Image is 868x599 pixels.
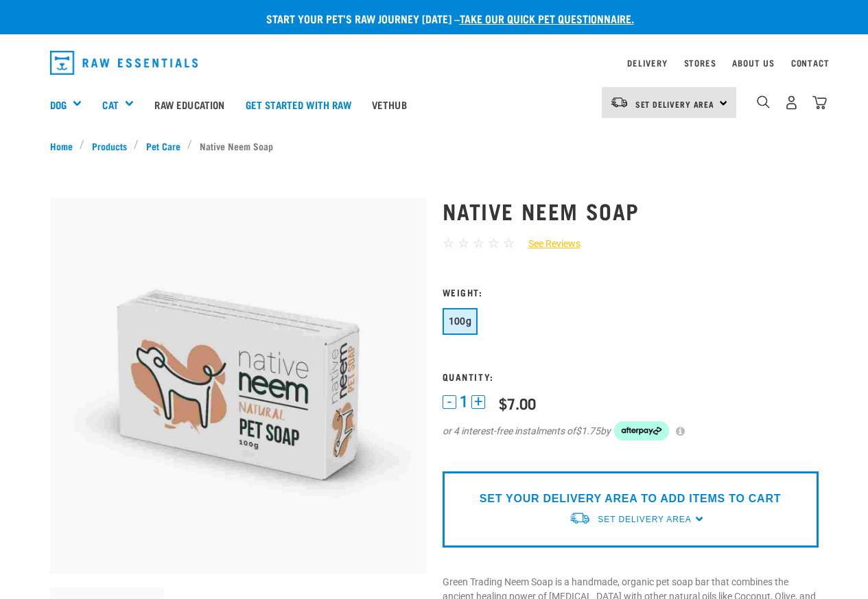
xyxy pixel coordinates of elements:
[614,421,669,441] img: Afterpay
[139,139,187,153] a: Pet Care
[458,235,469,251] span: ☆
[235,77,362,132] a: Get started with Raw
[102,97,118,113] a: Cat
[50,198,426,574] img: Organic neem pet soap bar 100g green trading
[443,371,819,381] h3: Quantity:
[784,95,799,110] img: user.png
[480,491,781,507] p: SET YOUR DELIVERY AREA TO ADD ITEMS TO CART
[443,198,819,223] h1: Native Neem Soap
[362,77,417,132] a: Vethub
[473,235,484,251] span: ☆
[471,395,485,409] button: +
[50,139,819,153] nav: breadcrumbs
[449,316,472,327] span: 100g
[460,395,468,409] span: 1
[499,395,536,412] div: $7.00
[443,421,819,441] div: or 4 interest-free instalments of by
[515,237,580,251] a: See Reviews
[50,51,198,75] img: Raw Essentials Logo
[443,395,456,409] button: -
[684,60,716,65] a: Stores
[503,235,515,251] span: ☆
[576,424,600,438] span: $1.75
[144,77,235,132] a: Raw Education
[443,287,819,297] h3: Weight:
[84,139,134,153] a: Products
[791,60,830,65] a: Contact
[598,515,691,524] span: Set Delivery Area
[460,15,634,21] a: take our quick pet questionnaire.
[610,96,629,108] img: van-moving.png
[39,45,830,80] nav: dropdown navigation
[443,308,478,335] button: 100g
[732,60,774,65] a: About Us
[443,235,454,251] span: ☆
[488,235,500,251] span: ☆
[757,95,770,108] img: home-icon-1@2x.png
[635,102,715,106] span: Set Delivery Area
[50,139,80,153] a: Home
[569,511,591,526] img: van-moving.png
[50,97,67,113] a: Dog
[627,60,667,65] a: Delivery
[812,95,827,110] img: home-icon@2x.png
